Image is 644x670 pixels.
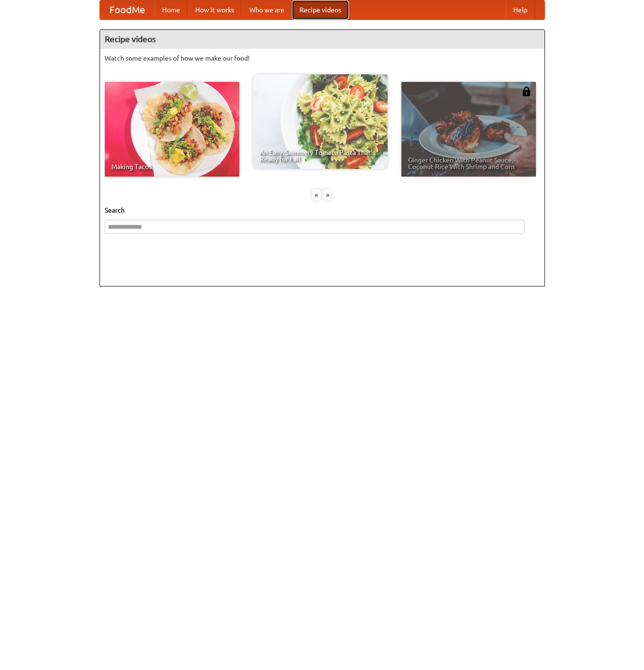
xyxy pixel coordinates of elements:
div: « [312,189,321,201]
span: An Easy, Summery Tomato Pasta That's Ready for Fall [260,149,381,162]
a: FoodMe [100,0,154,19]
h5: Search [105,205,540,215]
a: Recipe videos [292,0,349,19]
h4: Recipe videos [100,30,544,49]
a: Help [506,0,535,19]
a: Who we are [242,0,292,19]
span: Making Tacos [111,163,233,170]
a: Making Tacos [105,82,239,177]
a: An Easy, Summery Tomato Pasta That's Ready for Fall [253,74,388,169]
img: 483408.png [522,87,531,96]
div: » [323,189,332,201]
a: How it works [188,0,242,19]
a: Home [154,0,188,19]
p: Watch some examples of how we make our food! [105,54,540,63]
